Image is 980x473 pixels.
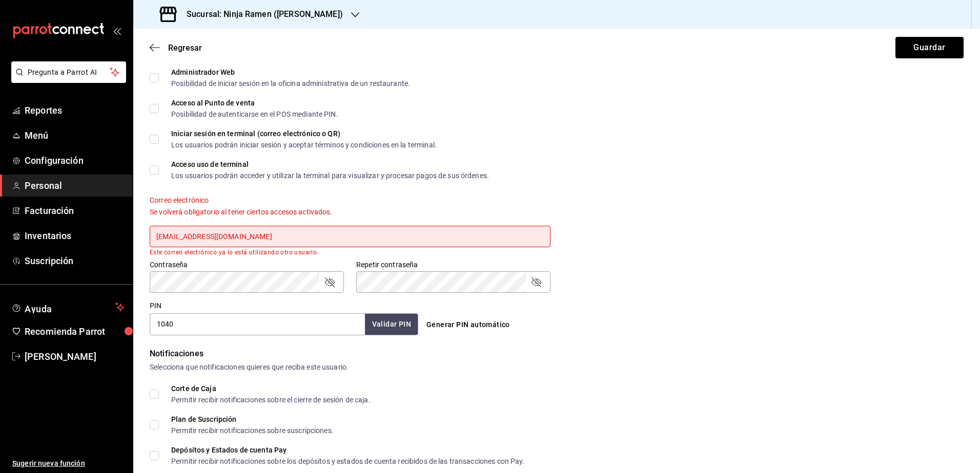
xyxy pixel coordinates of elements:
input: 3 a 6 dígitos [150,313,365,335]
span: Configuración [25,154,125,167]
div: Administrador Web [171,69,410,76]
button: Validar PIN [365,314,418,335]
span: [PERSON_NAME] [25,350,125,363]
span: Menú [25,128,125,142]
div: Permitir recibir notificaciones sobre los depósitos y estados de cuenta recibidos de las transacc... [171,458,525,465]
div: Los usuarios podrán acceder y utilizar la terminal para visualizar y procesar pagos de sus órdenes. [171,172,489,179]
h3: Sucursal: Ninja Ramen ([PERSON_NAME]) [178,8,343,20]
span: Ayuda [25,301,111,313]
button: open_drawer_menu [113,27,121,35]
div: Iniciar sesión en terminal (correo electrónico o QR) [171,130,437,137]
button: Guardar [895,37,964,58]
div: Posibilidad de iniciar sesión en la oficina administrativa de un restaurante. [171,80,410,87]
button: Pregunta a Parrot AI [11,61,126,83]
span: Pregunta a Parrot AI [28,67,110,78]
span: Recomienda Parrot [25,325,125,338]
span: Sugerir nueva función [12,458,125,469]
label: Contraseña [150,261,344,268]
div: Los usuarios podrán iniciar sesión y aceptar términos y condiciones en la terminal. [171,141,437,148]
div: Se volverá obligatorio al tener ciertos accesos activados. [150,207,550,218]
div: Depósitos y Estados de cuenta Pay [171,446,525,454]
div: Posibilidad de autenticarse en el POS mediante PIN. [171,111,338,118]
span: Inventarios [25,229,125,243]
span: Suscripción [25,254,125,268]
label: Repetir contraseña [356,261,550,268]
span: Reportes [25,103,125,117]
button: passwordField [530,276,542,288]
label: Correo electrónico [150,197,550,204]
button: Generar PIN automático [422,315,514,334]
button: passwordField [323,276,336,288]
div: Acceso uso de terminal [171,161,489,168]
div: Permitir recibir notificaciones sobre el cierre de sesión de caja. [171,396,371,403]
div: Permitir recibir notificaciones sobre suscripciones. [171,427,334,434]
button: Regresar [150,43,202,53]
span: Facturación [25,204,125,218]
label: PIN [150,302,161,309]
div: Notificaciones [150,348,964,360]
div: Corte de Caja [171,385,371,392]
span: Personal [25,179,125,192]
p: Este correo electrónico ya lo está utilizando otro usuario. [150,249,550,256]
a: Pregunta a Parrot AI [7,74,126,85]
div: Plan de Suscripción [171,416,334,423]
span: Regresar [168,43,202,53]
div: Selecciona que notificaciones quieres que reciba este usuario. [150,362,964,373]
div: Acceso al Punto de venta [171,99,338,106]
